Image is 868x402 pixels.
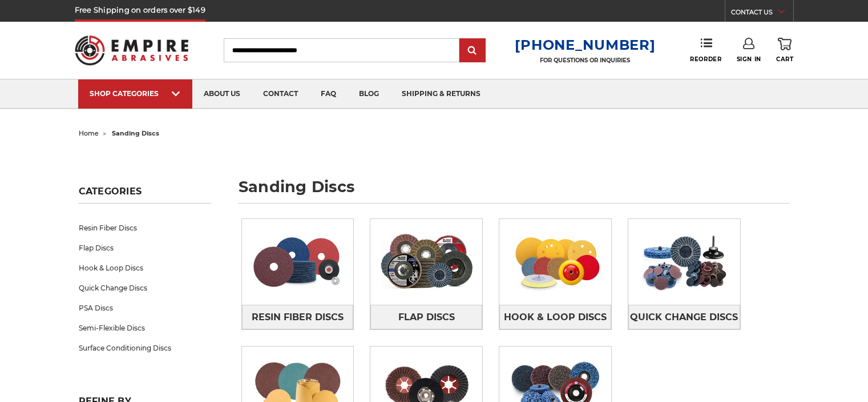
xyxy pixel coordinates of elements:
[628,222,740,301] img: Quick Change Discs
[79,278,211,298] a: Quick Change Discs
[79,129,99,137] a: home
[252,308,344,327] span: Resin Fiber Discs
[79,238,211,258] a: Flap Discs
[309,79,348,109] a: faq
[630,308,738,327] span: Quick Change Discs
[390,79,492,109] a: shipping & returns
[515,37,655,53] a: [PHONE_NUMBER]
[499,305,611,329] a: Hook & Loop Discs
[628,305,740,329] a: Quick Change Discs
[776,55,793,63] span: Cart
[370,222,482,301] img: Flap Discs
[242,305,354,329] a: Resin Fiber Discs
[690,38,721,62] a: Reorder
[79,218,211,238] a: Resin Fiber Discs
[504,308,607,327] span: Hook & Loop Discs
[75,28,189,73] img: Empire Abrasives
[192,79,252,109] a: about us
[239,179,790,204] h1: sanding discs
[242,222,354,301] img: Resin Fiber Discs
[252,79,309,109] a: contact
[79,318,211,338] a: Semi-Flexible Discs
[348,79,390,109] a: blog
[79,186,211,204] h5: Categories
[731,6,793,22] a: CONTACT US
[79,338,211,358] a: Surface Conditioning Discs
[90,89,181,98] div: SHOP CATEGORIES
[79,298,211,318] a: PSA Discs
[737,55,761,63] span: Sign In
[499,222,611,301] img: Hook & Loop Discs
[112,129,159,137] span: sanding discs
[398,308,455,327] span: Flap Discs
[79,258,211,278] a: Hook & Loop Discs
[690,55,721,63] span: Reorder
[461,39,484,62] input: Submit
[515,57,655,64] p: FOR QUESTIONS OR INQUIRIES
[776,38,793,63] a: Cart
[370,305,482,329] a: Flap Discs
